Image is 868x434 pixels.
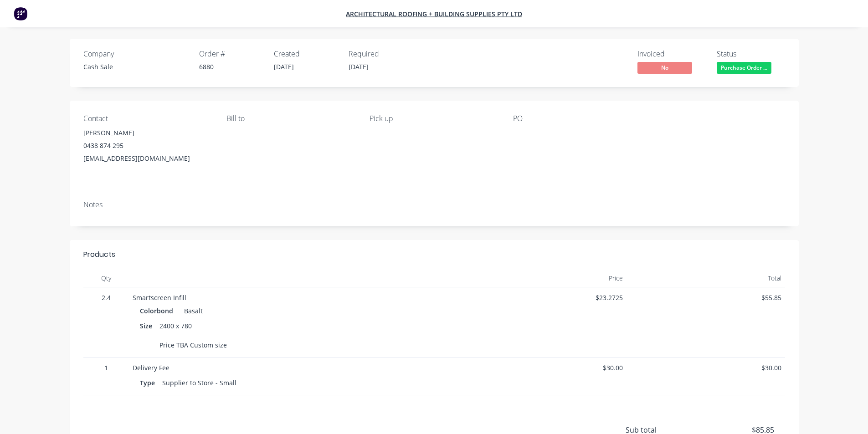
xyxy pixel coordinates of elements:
[199,62,263,71] div: 6880
[83,127,212,139] div: [PERSON_NAME]
[637,62,692,73] span: No
[468,269,627,287] div: Price
[349,62,369,71] span: [DATE]
[83,269,129,287] div: Qty
[627,269,785,287] div: Total
[133,363,169,372] span: Delivery Fee
[717,50,785,58] div: Status
[370,114,498,123] div: Pick up
[83,62,188,71] div: Cash Sale
[83,249,115,260] div: Products
[140,319,156,332] div: Size
[274,50,338,58] div: Created
[83,114,212,123] div: Contact
[199,50,263,58] div: Order #
[637,50,706,58] div: Invoiced
[140,304,177,317] div: Colorbond
[14,7,27,20] img: Factory
[87,293,125,302] span: 2.4
[472,363,623,373] span: $30.00
[346,10,522,18] a: Architectural Roofing + Building Supplies Pty Ltd
[513,114,642,123] div: PO
[180,304,203,317] div: Basalt
[83,50,188,58] div: Company
[630,293,781,302] span: $55.85
[274,62,294,71] span: [DATE]
[156,319,231,352] div: 2400 x 780 Price TBA Custom size
[83,127,212,165] div: [PERSON_NAME]0438 874 295[EMAIL_ADDRESS][DOMAIN_NAME]
[133,293,186,302] span: Smartscreen Infill
[349,50,412,58] div: Required
[83,152,212,165] div: [EMAIL_ADDRESS][DOMAIN_NAME]
[140,376,159,389] div: Type
[472,293,623,302] span: $23.2725
[717,62,771,73] span: Purchase Order ...
[159,376,240,389] div: Supplier to Store - Small
[87,363,125,373] span: 1
[226,114,355,123] div: Bill to
[83,139,212,152] div: 0438 874 295
[630,363,781,373] span: $30.00
[83,200,785,209] div: Notes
